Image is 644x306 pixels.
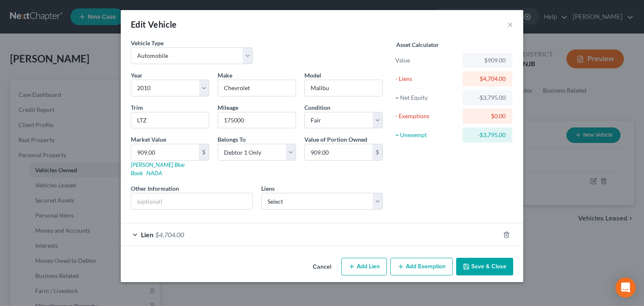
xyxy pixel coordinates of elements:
div: $ [199,144,209,160]
button: × [507,19,513,29]
label: Value of Portion Owned [304,135,367,144]
span: $4,704.00 [155,231,184,239]
div: - Liens [395,75,459,83]
div: Open Intercom Messenger [615,277,636,298]
button: Add Lien [341,258,387,275]
div: -$3,795.00 [469,93,506,102]
input: ex. Altima [305,80,382,96]
label: Model [304,71,321,80]
label: Vehicle Type [131,39,164,47]
div: $909.00 [469,56,506,65]
div: $0.00 [469,112,506,120]
input: -- [218,112,296,128]
span: Lien [141,231,153,239]
a: NADA [146,169,162,176]
input: (optional) [131,193,252,209]
div: Value [395,56,459,65]
label: Condition [304,103,330,112]
div: -$3,795.00 [469,131,506,139]
span: Make [218,72,232,79]
input: ex. Nissan [218,80,296,96]
label: Year [131,71,143,80]
label: Mileage [218,103,238,112]
input: 0.00 [131,144,199,160]
div: $4,704.00 [469,75,506,83]
div: - Exemptions [395,112,459,120]
label: Asset Calculator [396,40,439,49]
div: $ [372,144,382,160]
div: = Net Equity [395,93,459,102]
label: Other Information [131,184,179,193]
input: 0.00 [305,144,372,160]
label: Liens [261,184,275,193]
a: [PERSON_NAME] Blue Book [131,161,184,176]
button: Cancel [306,259,338,275]
label: Trim [131,103,143,112]
label: Market Value [131,135,166,144]
button: Save & Close [456,258,513,275]
input: ex. LS, LT, etc [131,112,209,128]
div: = Unexempt [395,131,459,139]
div: Edit Vehicle [131,18,177,30]
span: Belongs To [218,136,246,143]
button: Add Exemption [390,258,453,275]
